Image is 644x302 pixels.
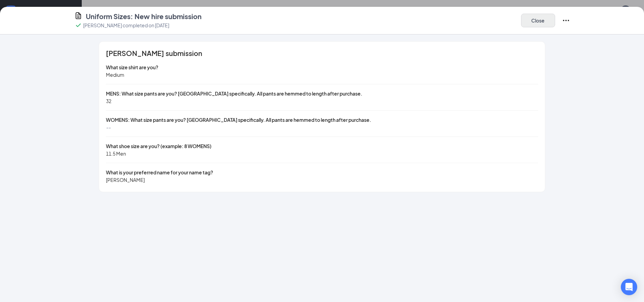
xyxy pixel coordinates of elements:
[106,90,362,97] span: MENS: What size pants are you? [GEOGRAPHIC_DATA] specifically. All pants are hemmed to length aft...
[106,150,126,157] span: 11.5 Men
[106,50,202,57] span: [PERSON_NAME] submission
[106,72,124,78] span: Medium
[106,177,145,183] span: [PERSON_NAME]
[521,14,555,27] button: Close
[621,279,637,295] div: Open Intercom Messenger
[562,16,570,25] svg: Ellipses
[106,169,213,175] span: What is your preferred name for your name tag?
[106,143,211,149] span: What shoe size are you? (example: 8 WOMENS)
[74,12,82,20] svg: CustomFormIcon
[106,64,158,70] span: What size shirt are you?
[106,98,111,104] span: 32
[74,21,82,29] svg: Checkmark
[106,117,371,123] span: WOMENS: What size pants are you? [GEOGRAPHIC_DATA] specifically. All pants are hemmed to length a...
[106,124,111,130] span: --
[86,12,202,21] h4: Uniform Sizes: New hire submission
[83,22,169,29] p: [PERSON_NAME] completed on [DATE]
